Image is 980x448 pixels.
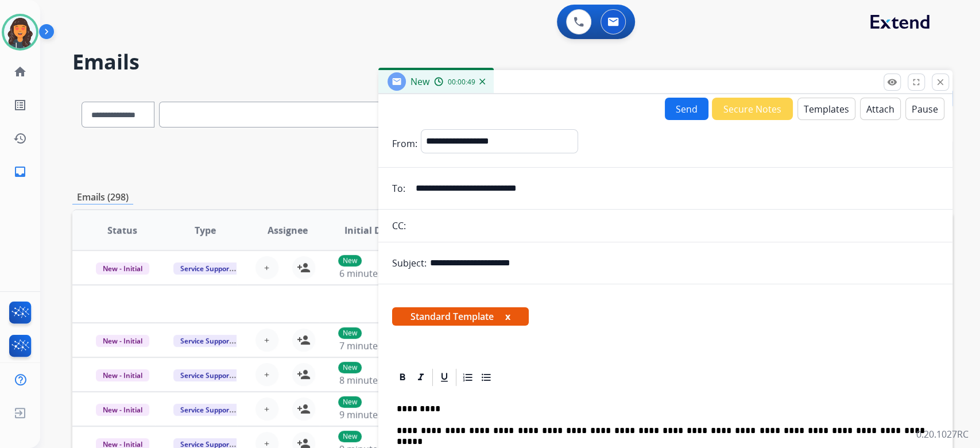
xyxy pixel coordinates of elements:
[173,335,239,347] span: Service Support
[4,16,36,48] img: avatar
[392,137,417,150] p: From:
[13,132,27,145] mat-icon: history
[478,369,495,386] div: Bullet List
[394,369,411,386] div: Bold
[436,369,453,386] div: Underline
[797,98,855,120] button: Templates
[297,261,311,275] mat-icon: person_add
[339,267,401,280] span: 6 minutes ago
[255,397,278,420] button: +
[338,431,362,442] p: New
[905,98,944,120] button: Pause
[96,335,149,347] span: New - Initial
[297,402,311,416] mat-icon: person_add
[13,98,27,112] mat-icon: list_alt
[173,262,239,275] span: Service Support
[264,333,269,347] span: +
[916,427,969,441] p: 0.20.1027RC
[173,404,239,416] span: Service Support
[297,368,311,381] mat-icon: person_add
[887,77,897,87] mat-icon: remove_red_eye
[459,369,477,386] div: Ordered List
[392,256,427,270] p: Subject:
[96,404,149,416] span: New - Initial
[338,396,362,408] p: New
[935,77,946,87] mat-icon: close
[448,78,475,87] span: 00:00:49
[392,181,405,195] p: To:
[339,339,401,352] span: 7 minutes ago
[264,402,269,416] span: +
[13,65,27,79] mat-icon: home
[72,190,133,204] p: Emails (298)
[505,310,510,323] button: x
[297,333,311,347] mat-icon: person_add
[255,329,278,352] button: +
[338,362,362,373] p: New
[712,98,793,120] button: Secure Notes
[338,327,362,339] p: New
[911,77,921,87] mat-icon: fullscreen
[339,408,401,421] span: 9 minutes ago
[268,223,308,237] span: Assignee
[665,98,708,120] button: Send
[338,255,362,267] p: New
[13,165,27,179] mat-icon: inbox
[173,369,239,381] span: Service Support
[96,369,149,381] span: New - Initial
[339,374,401,387] span: 8 minutes ago
[255,363,278,386] button: +
[72,51,952,74] h2: Emails
[344,223,396,237] span: Initial Date
[96,262,149,275] span: New - Initial
[107,223,137,237] span: Status
[410,75,429,88] span: New
[264,368,269,381] span: +
[392,219,406,233] p: CC:
[392,307,529,326] span: Standard Template
[264,261,269,275] span: +
[860,98,901,120] button: Attach
[255,256,278,279] button: +
[412,369,429,386] div: Italic
[195,223,216,237] span: Type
